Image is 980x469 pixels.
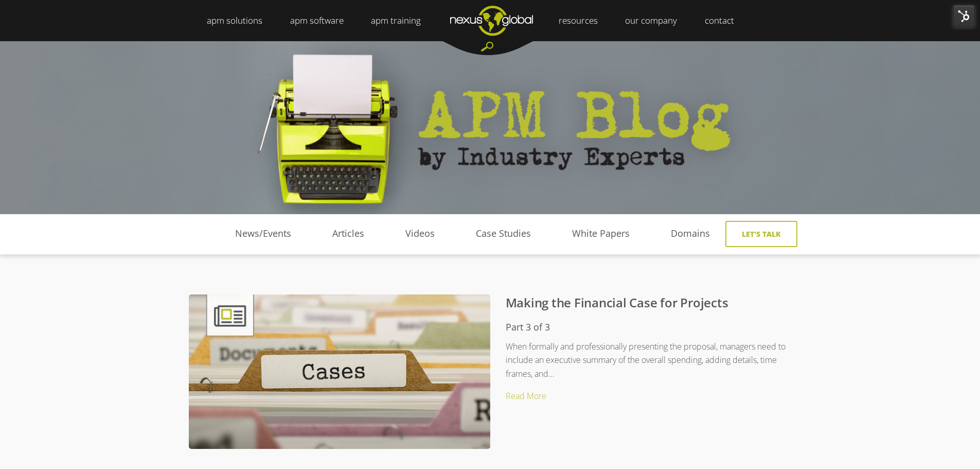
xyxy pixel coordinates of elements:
a: News/Events [215,226,312,241]
a: Read More [506,390,546,402]
a: Making the Financial Case for Projects [506,294,728,311]
a: Articles [312,226,385,241]
a: Let's Talk [725,221,797,247]
h5: Part 3 of 3 [209,320,792,335]
img: HubSpot Tools Menu Toggle [953,5,975,27]
a: White Papers [551,226,650,241]
a: Domains [650,226,730,241]
a: Videos [385,226,455,241]
div: Navigation Menu [199,214,730,259]
p: When formally and professionally presenting the proposal, managers need to include an executive s... [209,340,792,380]
a: Case Studies [455,226,551,241]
